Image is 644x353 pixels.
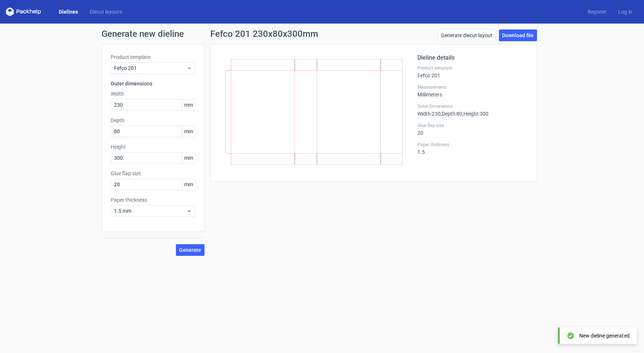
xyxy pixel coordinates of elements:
label: Height [111,143,195,151]
div: 1.5 [417,142,528,155]
span: Fefco 201 [114,64,186,72]
div: Fefco 201 [417,65,528,78]
label: Paper thickness [111,196,195,204]
a: Dielines [53,8,84,15]
label: Product template [417,65,528,71]
span: mm [182,126,195,137]
div: New dieline generated [579,332,629,339]
h1: Fefco 201 230x80x300mm [210,29,318,38]
span: Width : 230 [417,111,441,117]
div: Millimeters [417,84,528,98]
a: Log in [612,8,638,15]
a: Diecut layouts [84,8,128,15]
label: Outer Dimensions [417,103,528,109]
label: Measurements [417,84,528,90]
span: mm [182,99,195,110]
label: Glue flap size [111,170,195,177]
span: 1.5 mm [114,207,186,215]
h3: Outer dimensions [111,80,195,87]
h2: Dieline details [417,53,528,62]
label: Width [111,90,195,98]
label: Product template [111,53,195,61]
span: , Depth : 80 [441,111,462,117]
a: Download file [499,29,537,41]
label: Paper thickness [417,142,528,148]
span: Generate [179,247,201,253]
a: Register [582,8,612,15]
h1: Generate new dieline [102,29,543,38]
a: Generate diecut layout [438,29,496,41]
label: Depth [111,117,195,124]
span: mm [182,179,195,190]
span: , Height : 300 [462,111,488,117]
div: 20 [417,123,528,136]
label: Glue flap size [417,123,528,128]
span: mm [182,152,195,163]
button: Generate [176,244,204,256]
